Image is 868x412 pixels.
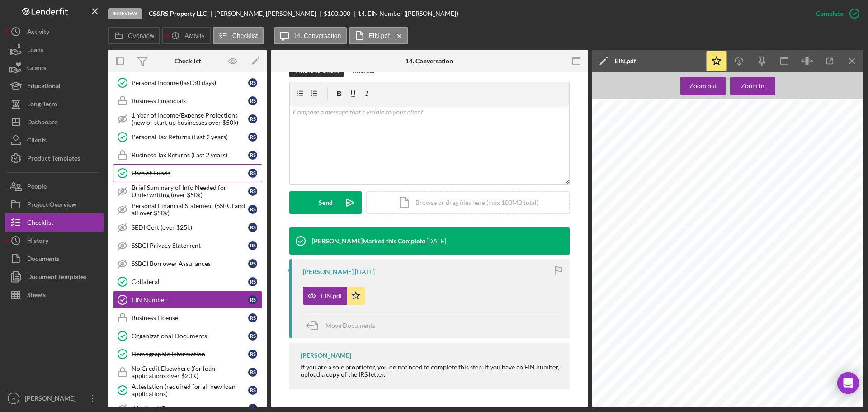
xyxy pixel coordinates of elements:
div: SSBCI Privacy Statement [132,242,248,249]
span: Move Documents [325,322,375,329]
div: Send [319,191,333,214]
div: EIN.pdf [615,57,636,65]
span: $100,000 [324,9,350,17]
div: R S [248,241,257,250]
div: R S [248,114,257,123]
div: Checklist [175,57,201,65]
div: Documents [27,250,59,270]
div: R S [248,295,257,304]
div: 14. Conversation [406,57,453,65]
div: Business License [132,314,248,322]
div: Personal Tax Returns (Last 2 years) [132,133,248,141]
a: No Credit Elsewhere (for loan applications over $20K)RS [113,363,262,381]
label: EIN.pdf [368,32,390,39]
div: Educational [27,77,61,97]
time: 2025-06-23 17:37 [426,237,446,245]
div: [PERSON_NAME] [301,352,351,359]
div: Organizational Documents [132,332,248,340]
div: Grants [27,59,46,79]
div: R S [248,78,257,87]
div: Business Financials [132,97,248,104]
div: Long-Term [27,95,57,115]
div: [PERSON_NAME] [23,389,81,410]
div: [PERSON_NAME] Marked this Complete [312,237,425,245]
a: Dashboard [5,113,104,131]
div: R S [248,386,257,395]
div: R S [248,368,257,377]
label: Checklist [232,32,258,39]
time: 2025-06-23 15:53 [355,268,375,275]
label: Activity [184,32,204,39]
a: Personal Financial Statement (SSBCI and all over $50k)RS [113,200,262,218]
div: Weather UP [132,405,248,412]
button: Grants [5,59,104,77]
button: EIN.pdf [303,287,365,305]
div: History [27,232,48,252]
a: SSBCI Borrower AssurancesRS [113,255,262,273]
button: Complete [807,5,863,23]
div: R S [248,151,257,160]
div: Document Templates [27,268,86,288]
div: Zoom out [689,77,717,95]
button: Move Documents [303,314,384,337]
div: R S [248,169,257,178]
text: IV [11,396,16,401]
div: EIN.pdf [321,292,342,299]
a: SSBCI Privacy StatementRS [113,237,262,255]
div: R S [248,187,257,196]
a: Business FinancialsRS [113,92,262,110]
div: No Credit Elsewhere (for loan applications over $20K) [132,365,248,379]
a: Loans [5,41,104,59]
div: R S [248,331,257,341]
button: Project Overview [5,195,104,213]
a: Clients [5,131,104,149]
div: Clients [27,131,47,152]
div: Personal Income (last 30 days) [132,79,248,86]
a: Personal Income (last 30 days)RS [113,74,262,92]
button: Overview [108,27,160,44]
button: IV[PERSON_NAME] [5,389,104,407]
div: Open Intercom Messenger [837,372,859,394]
a: Business Tax Returns (Last 2 years)RS [113,146,262,164]
a: Attestation (required for all new loan applications)RS [113,381,262,399]
button: Zoom in [730,77,775,95]
div: Checklist [27,213,53,234]
button: History [5,232,104,250]
button: Checklist [5,213,104,232]
a: Organizational DocumentsRS [113,327,262,345]
button: Document Templates [5,268,104,286]
div: If you are a sole proprietor, you do not need to complete this step. If you have an EIN number, u... [301,364,561,378]
div: Product Templates [27,149,80,170]
div: R S [248,96,257,105]
div: R S [248,259,257,268]
a: Personal Tax Returns (Last 2 years)RS [113,128,262,146]
a: Long-Term [5,95,104,113]
div: Attestation (required for all new loan applications) [132,383,248,398]
a: EIN NumberRS [113,291,262,309]
div: SEDI Cert (over $25k) [132,224,248,231]
div: R S [248,350,257,359]
div: R S [248,133,257,142]
div: 14. EIN Number ([PERSON_NAME]) [358,10,458,17]
a: Demographic InformationRS [113,345,262,363]
a: Uses of FundsRS [113,164,262,182]
button: People [5,177,104,195]
a: Business LicenseRS [113,309,262,327]
div: Business Tax Returns (Last 2 years) [132,152,248,159]
a: 1 Year of Income/Expense Projections (new or start up businesses over $50k)RS [113,110,262,128]
div: [PERSON_NAME] [303,268,354,275]
div: Activity [27,23,49,43]
button: Checklist [213,27,264,44]
button: Documents [5,250,104,268]
div: R S [248,223,257,232]
div: EIN Number [132,296,248,303]
button: Activity [162,27,210,44]
button: Sheets [5,286,104,304]
div: People [27,177,47,198]
div: Dashboard [27,113,58,133]
div: Project Overview [27,195,76,216]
